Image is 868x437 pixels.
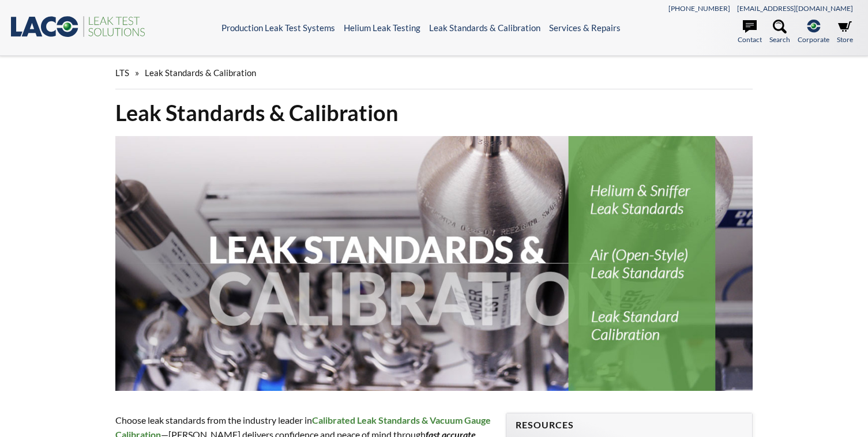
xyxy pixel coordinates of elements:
[769,20,790,45] a: Search
[738,20,762,45] a: Contact
[115,67,129,78] span: LTS
[221,22,335,33] a: Production Leak Test Systems
[837,20,853,45] a: Store
[668,4,730,13] a: [PHONE_NUMBER]
[429,22,540,33] a: Leak Standards & Calibration
[516,419,743,431] h4: Resources
[145,67,256,78] span: Leak Standards & Calibration
[737,4,853,13] a: [EMAIL_ADDRESS][DOMAIN_NAME]
[549,22,621,33] a: Services & Repairs
[115,136,753,391] img: Leak Standards & Calibration header
[798,34,829,45] span: Corporate
[115,56,753,89] div: »
[344,22,420,33] a: Helium Leak Testing
[115,99,753,127] h1: Leak Standards & Calibration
